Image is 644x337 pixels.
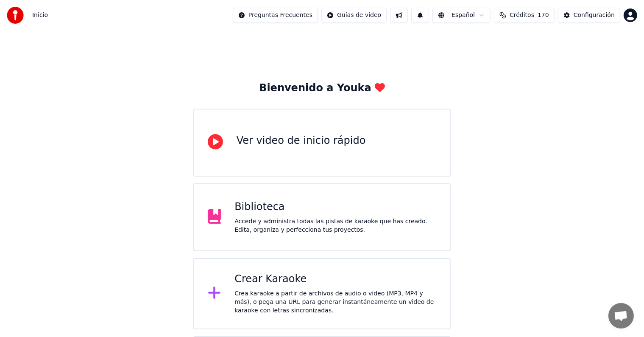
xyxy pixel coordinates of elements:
[32,11,48,20] span: Inicio
[234,200,436,214] div: Biblioteca
[538,11,549,20] span: 170
[234,289,436,315] div: Crea karaoke a partir de archivos de audio o video (MP3, MP4 y más), o pega una URL para generar ...
[32,11,48,20] nav: breadcrumb
[7,7,24,24] img: youka
[321,8,387,23] button: Guías de video
[259,81,385,95] div: Bienvenido a Youka
[574,11,615,20] div: Configuración
[233,8,318,23] button: Preguntas Frecuentes
[234,217,436,234] div: Accede y administra todas las pistas de karaoke que has creado. Edita, organiza y perfecciona tus...
[494,8,555,23] button: Créditos170
[234,272,436,286] div: Crear Karaoke
[608,303,634,329] div: Chat abierto
[237,134,366,148] div: Ver video de inicio rápido
[558,8,620,23] button: Configuración
[510,11,534,20] span: Créditos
